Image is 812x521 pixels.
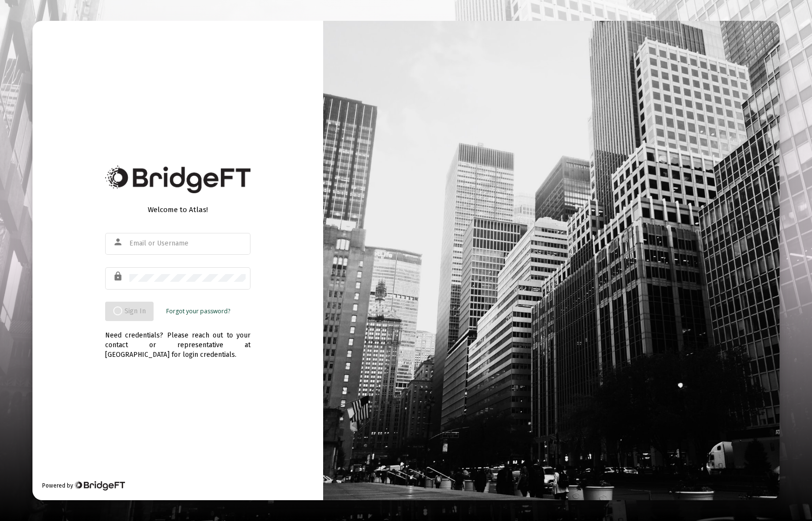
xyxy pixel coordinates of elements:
[113,236,125,248] mat-icon: person
[42,481,125,490] div: Powered by
[113,307,146,315] span: Sign In
[74,481,125,490] img: Bridge Financial Technology Logo
[105,302,154,321] button: Sign In
[113,271,125,282] mat-icon: lock
[129,240,246,247] input: Email or Username
[105,321,250,360] div: Need credentials? Please reach out to your contact or representative at [GEOGRAPHIC_DATA] for log...
[105,166,250,193] img: Bridge Financial Technology Logo
[105,205,250,215] div: Welcome to Atlas!
[166,306,230,316] a: Forgot your password?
